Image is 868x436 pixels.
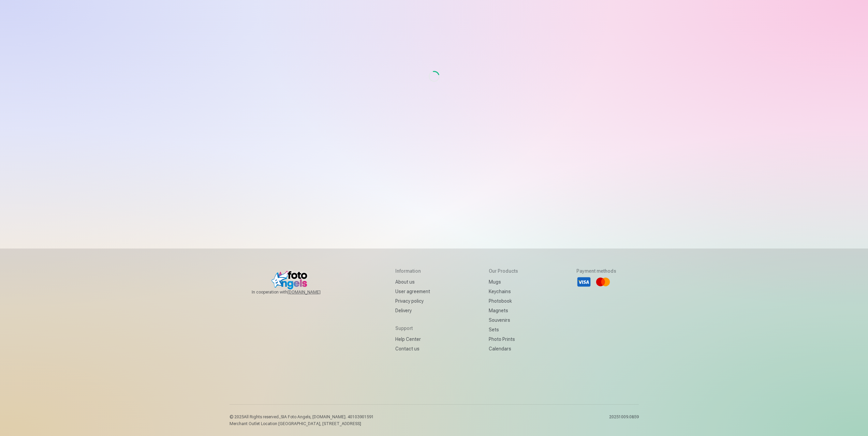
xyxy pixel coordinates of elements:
li: Visa [576,274,591,289]
p: © 2025 All Rights reserved. , [230,414,374,420]
h5: Payment methods [576,268,616,274]
a: Keychains [489,287,518,296]
h5: Support [395,325,430,332]
a: About us [395,277,430,287]
a: User agreement [395,287,430,296]
a: Privacy policy [395,296,430,306]
a: [DOMAIN_NAME] [288,289,337,295]
a: Delivery [395,306,430,315]
a: Sets [489,325,518,334]
a: Mugs [489,277,518,287]
p: Merchant Outlet Location [GEOGRAPHIC_DATA], [STREET_ADDRESS] [230,421,374,426]
a: Magnets [489,306,518,315]
h5: Information [395,268,430,274]
p: 20251009.0859 [609,414,639,426]
a: Help Center [395,334,430,344]
a: Photo prints [489,334,518,344]
a: Souvenirs [489,315,518,325]
a: Photobook [489,296,518,306]
a: Contact us [395,344,430,354]
li: Mastercard [595,274,610,289]
span: SIA Foto Angels, [DOMAIN_NAME]. 40103901591 [281,415,374,419]
h5: Our products [489,268,518,274]
a: Calendars [489,344,518,354]
span: In cooperation with [252,289,337,295]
